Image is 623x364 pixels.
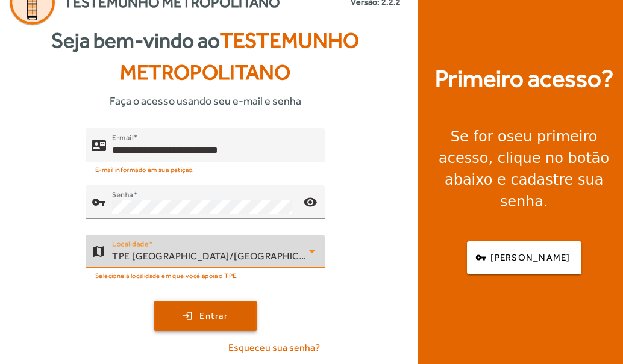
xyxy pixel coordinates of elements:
span: Faça o acesso usando seu e-mail e senha [110,93,301,109]
mat-icon: map [92,244,106,259]
span: Esqueceu sua senha? [228,341,320,355]
mat-hint: Selecione a localidade em que você apoia o TPE. [95,268,239,282]
strong: Primeiro acesso? [435,61,613,97]
span: TPE [GEOGRAPHIC_DATA]/[GEOGRAPHIC_DATA] [112,250,331,262]
div: Se for o , clique no botão abaixo e cadastre sua senha. [432,126,616,212]
strong: seu primeiro acesso [439,128,597,167]
mat-label: Localidade [112,239,149,248]
button: [PERSON_NAME] [467,241,581,274]
span: Testemunho Metropolitano [120,28,359,84]
mat-icon: visibility [296,188,325,217]
mat-label: Senha [112,190,133,199]
span: [PERSON_NAME] [490,251,570,265]
span: Entrar [199,309,228,323]
mat-icon: contact_mail [92,138,106,153]
mat-icon: vpn_key [92,195,106,209]
button: Entrar [154,301,257,331]
mat-hint: E-mail informado em sua petição. [95,162,195,176]
mat-label: E-mail [112,133,133,141]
